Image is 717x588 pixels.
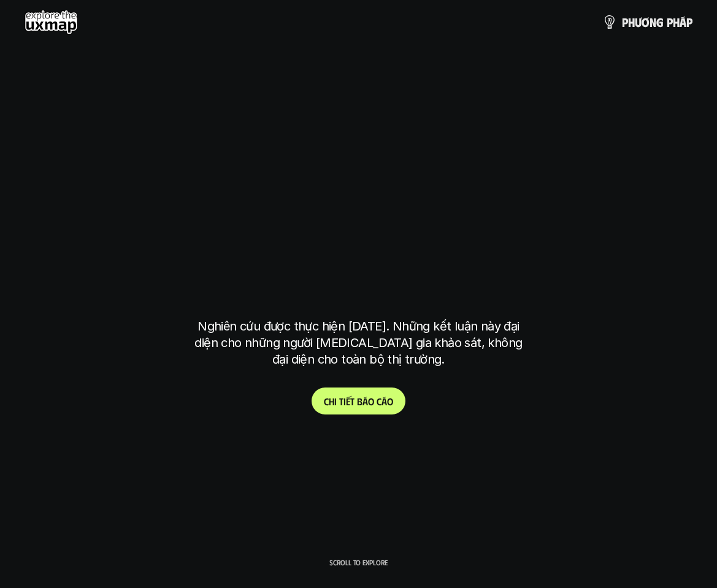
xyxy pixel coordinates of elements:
span: p [686,15,692,29]
span: o [387,395,393,407]
span: h [673,15,680,29]
a: Chitiếtbáocáo [312,388,405,414]
h6: Kết quả nghiên cứu [316,177,410,191]
span: ơ [642,15,650,29]
span: h [628,15,635,29]
span: c [377,395,382,407]
span: i [343,395,346,407]
span: g [656,15,664,29]
span: i [334,395,337,407]
span: á [382,395,387,407]
span: C [324,395,329,407]
span: ế [346,395,350,407]
span: ư [635,15,642,29]
a: phươngpháp [602,10,692,34]
span: p [622,15,628,29]
span: á [362,395,368,407]
span: t [350,395,355,407]
p: Scroll to explore [329,558,388,567]
span: o [368,395,374,407]
h2: phạm vi công việc của [207,202,510,237]
span: t [339,395,343,407]
span: h [329,395,334,407]
span: n [650,15,656,29]
h2: tại [GEOGRAPHIC_DATA] [210,273,507,308]
span: á [680,15,686,29]
p: Nghiên cứu được thực hiện [DATE]. Những kết luận này đại diện cho những người [MEDICAL_DATA] gia ... [190,318,527,368]
span: b [357,395,362,407]
span: p [667,15,673,29]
